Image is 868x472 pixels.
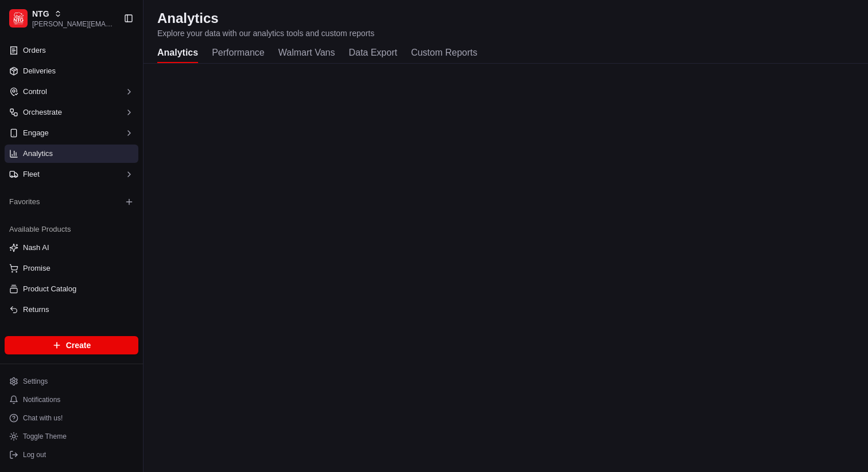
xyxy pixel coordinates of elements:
button: Notifications [5,392,138,408]
img: Liam S. [11,167,30,185]
span: Create [66,340,91,351]
span: Orders [23,45,46,56]
span: [PERSON_NAME] [36,178,93,187]
span: Returns [23,305,49,315]
button: Nash AI [5,239,138,257]
div: Past conversations [11,149,77,158]
a: Promise [9,263,134,274]
div: 💻 [97,258,106,267]
span: • [38,209,42,218]
button: Walmart Vans [278,44,335,63]
button: Promise [5,259,138,278]
span: Knowledge Base [23,256,88,268]
iframe: Analytics [144,64,868,472]
span: Pylon [114,284,139,293]
span: Control [23,87,47,97]
a: Analytics [5,145,138,163]
button: Create [5,336,138,354]
a: Deliveries [5,62,138,80]
a: Powered byPylon [81,284,139,293]
button: See all [178,147,209,161]
span: Analytics [23,149,53,159]
button: Engage [5,124,138,142]
span: Chat with us! [23,414,63,423]
button: Start new chat [195,113,209,127]
img: NTG [9,9,28,28]
span: Product Catalog [23,284,76,294]
button: Fleet [5,165,138,184]
a: Product Catalog [9,284,134,294]
h2: Analytics [157,9,854,28]
span: • [95,178,99,187]
button: NTG [32,8,49,19]
span: Engage [23,128,49,138]
span: Toggle Theme [23,432,67,441]
span: API Documentation [108,256,184,268]
button: NTGNTG[PERSON_NAME][EMAIL_ADDRESS][DOMAIN_NAME] [5,5,119,32]
p: Explore your data with our analytics tools and custom reports [157,28,854,39]
button: Product Catalog [5,280,138,298]
span: Settings [23,377,48,386]
button: Chat with us! [5,410,138,426]
a: 📗Knowledge Base [7,252,92,272]
a: Returns [9,305,134,315]
span: Deliveries [23,66,56,76]
button: Performance [212,44,265,63]
a: Orders [5,41,138,60]
span: Nash AI [23,243,49,253]
span: [DATE] [44,209,68,218]
button: Log out [5,447,138,463]
a: Nash AI [9,243,134,253]
div: Available Products [5,220,138,239]
span: Fleet [23,169,40,180]
span: Notifications [23,395,60,404]
span: [DATE] [102,178,125,187]
button: Custom Reports [411,44,478,63]
span: Promise [23,263,51,274]
button: Orchestrate [5,103,138,122]
button: Toggle Theme [5,428,138,444]
button: Data Export [348,44,397,63]
button: Settings [5,373,138,389]
div: Favorites [5,193,138,211]
a: 💻API Documentation [92,252,189,272]
span: Log out [23,450,46,459]
img: 1736555255976-a54dd68f-1ca7-489b-9aae-adbdc363a1c4 [23,178,32,188]
button: Control [5,83,138,101]
button: Analytics [157,44,198,63]
span: Orchestrate [23,107,62,118]
button: Returns [5,301,138,319]
button: [PERSON_NAME][EMAIL_ADDRESS][DOMAIN_NAME] [32,19,114,29]
div: 📗 [11,258,21,267]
